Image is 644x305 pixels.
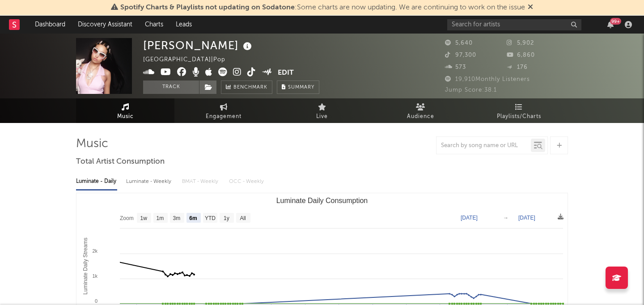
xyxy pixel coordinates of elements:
[436,142,531,149] input: Search by song name or URL
[143,38,254,53] div: [PERSON_NAME]
[288,85,314,90] span: Summary
[169,16,198,34] a: Leads
[447,19,581,30] input: Search for artists
[240,215,246,221] text: All
[445,40,473,46] span: 5,640
[143,55,236,65] div: [GEOGRAPHIC_DATA] | Pop
[507,64,528,70] span: 176
[224,215,229,221] text: 1y
[277,80,319,94] button: Summary
[82,237,89,294] text: Luminate Daily Streams
[157,215,164,221] text: 1m
[29,16,72,34] a: Dashboard
[143,80,199,94] button: Track
[221,80,272,94] a: Benchmark
[76,174,117,189] div: Luminate - Daily
[189,215,197,221] text: 6m
[445,87,497,93] span: Jump Score: 38.1
[276,197,368,204] text: Luminate Daily Consumption
[76,157,165,167] span: Total Artist Consumption
[206,111,241,122] span: Engagement
[470,98,568,123] a: Playlists/Charts
[273,98,371,123] a: Live
[120,4,295,11] span: Spotify Charts & Playlists not updating on Sodatone
[233,82,267,93] span: Benchmark
[507,52,535,58] span: 6,860
[139,16,169,34] a: Charts
[76,98,174,123] a: Music
[117,111,134,122] span: Music
[503,215,508,221] text: →
[407,111,434,122] span: Audience
[371,98,470,123] a: Audience
[140,215,148,221] text: 1w
[126,174,173,189] div: Luminate - Weekly
[173,215,181,221] text: 3m
[92,248,97,254] text: 2k
[528,4,533,11] span: Dismiss
[445,76,530,82] span: 19,910 Monthly Listeners
[497,111,541,122] span: Playlists/Charts
[95,298,97,304] text: 0
[507,40,534,46] span: 5,902
[607,21,614,28] button: 99+
[445,52,476,58] span: 97,300
[278,68,294,79] button: Edit
[174,98,273,123] a: Engagement
[92,273,97,279] text: 1k
[316,111,328,122] span: Live
[72,16,139,34] a: Discovery Assistant
[120,4,525,11] span: : Some charts are now updating. We are continuing to work on the issue
[120,215,134,221] text: Zoom
[445,64,466,70] span: 573
[518,215,535,221] text: [DATE]
[461,215,478,221] text: [DATE]
[205,215,216,221] text: YTD
[610,18,621,25] div: 99 +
